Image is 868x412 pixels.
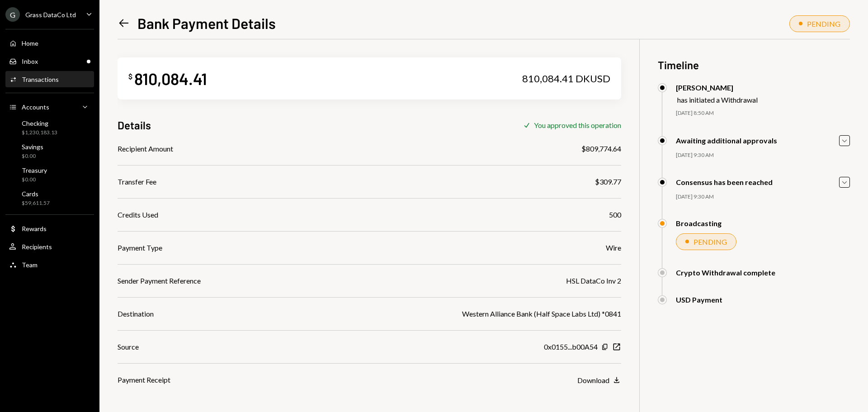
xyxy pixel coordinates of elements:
div: $1,230,183.13 [22,129,57,137]
a: Transactions [5,71,94,87]
div: USD Payment [676,295,722,304]
div: Broadcasting [676,219,722,227]
div: Recipients [22,243,52,251]
div: Payment Receipt [118,374,170,385]
div: Destination [118,308,154,319]
h3: Timeline [658,57,850,72]
div: Team [22,261,38,269]
div: PENDING [693,237,727,246]
div: PENDING [807,19,840,28]
a: Inbox [5,53,94,69]
div: Consensus has been reached [676,178,773,186]
div: 810,084.41 DKUSD [522,72,610,85]
div: [DATE] 9:30 AM [676,193,850,201]
div: HSL DataCo Inv 2 [566,275,621,286]
div: Checking [22,119,57,127]
div: [PERSON_NAME] [676,83,758,92]
div: [DATE] 8:50 AM [676,109,850,117]
a: Treasury$0.00 [5,164,94,185]
a: Accounts [5,99,94,115]
div: Recipient Amount [118,143,173,154]
div: 500 [609,209,621,220]
div: Crypto Withdrawal complete [676,268,775,277]
div: Wire [606,242,621,253]
div: $309.77 [595,176,621,187]
div: $809,774.64 [581,143,621,154]
div: Cards [22,190,50,198]
h3: Details [118,118,151,133]
div: has initiated a Withdrawal [677,95,758,104]
div: $0.00 [22,176,47,184]
a: Checking$1,230,183.13 [5,117,94,138]
a: Rewards [5,220,94,237]
div: Home [22,39,38,47]
div: Rewards [22,225,47,232]
div: Western Alliance Bank (Half Space Labs Ltd) *0841 [462,308,621,319]
button: Download [577,375,621,385]
a: Savings$0.00 [5,140,94,162]
div: G [5,7,20,22]
a: Recipients [5,238,94,255]
div: 810,084.41 [134,68,207,89]
div: $0.00 [22,152,43,160]
a: Team [5,256,94,273]
div: Transfer Fee [118,176,156,187]
div: Savings [22,143,43,151]
div: $59,611.57 [22,199,50,207]
div: Accounts [22,103,49,111]
div: Source [118,341,139,352]
div: Payment Type [118,242,162,253]
div: Awaiting additional approvals [676,136,777,145]
div: Transactions [22,76,59,83]
h1: Bank Payment Details [137,14,276,32]
div: $ [128,72,132,81]
div: Credits Used [118,209,158,220]
a: Cards$59,611.57 [5,187,94,209]
div: You approved this operation [534,121,621,129]
div: Inbox [22,57,38,65]
div: Download [577,376,609,384]
div: [DATE] 9:30 AM [676,152,850,159]
div: Treasury [22,166,47,174]
div: Grass DataCo Ltd [25,11,76,19]
div: 0x0155...b00A54 [544,341,598,352]
div: Sender Payment Reference [118,275,201,286]
a: Home [5,35,94,51]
